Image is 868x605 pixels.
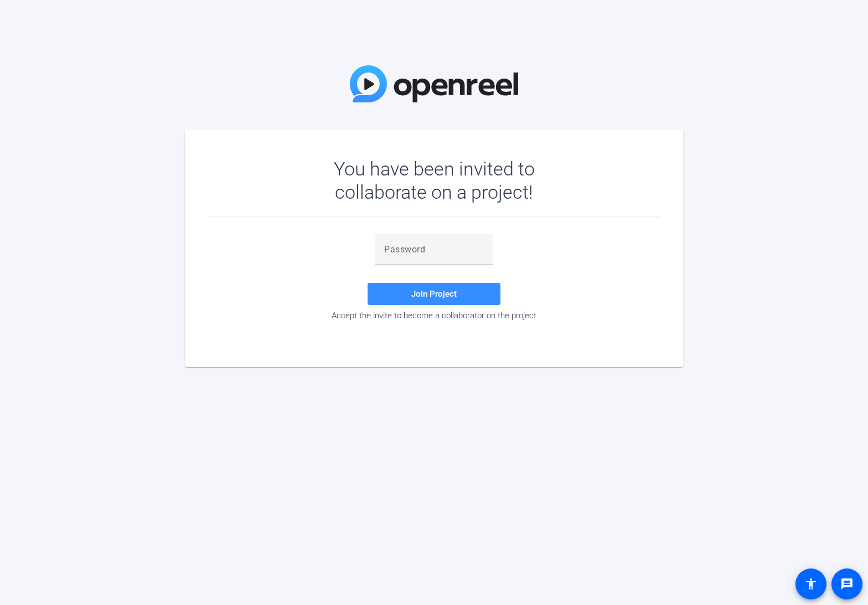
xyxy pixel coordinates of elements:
[350,65,518,102] img: OpenReel Logo
[302,157,567,204] div: You have been invited to collaborate on a project!
[840,577,854,591] mat-icon: message
[384,243,484,256] input: Password
[411,289,457,299] span: Join Project
[368,283,500,305] button: Join Project
[804,577,818,591] mat-icon: accessibility
[207,311,661,320] div: Accept the invite to become a collaborator on the project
